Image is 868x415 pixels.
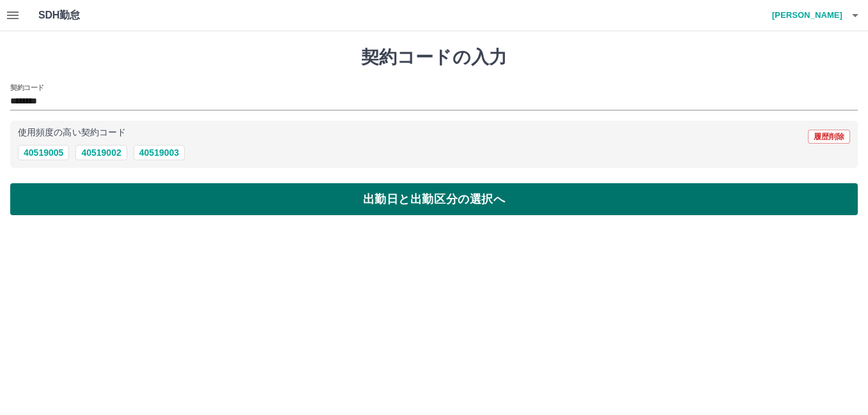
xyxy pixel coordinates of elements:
[808,130,850,144] button: 履歴削除
[18,145,69,160] button: 40519005
[18,128,126,137] p: 使用頻度の高い契約コード
[75,145,127,160] button: 40519002
[10,183,858,215] button: 出勤日と出勤区分の選択へ
[10,47,858,68] h1: 契約コードの入力
[134,145,185,160] button: 40519003
[10,82,44,93] h2: 契約コード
